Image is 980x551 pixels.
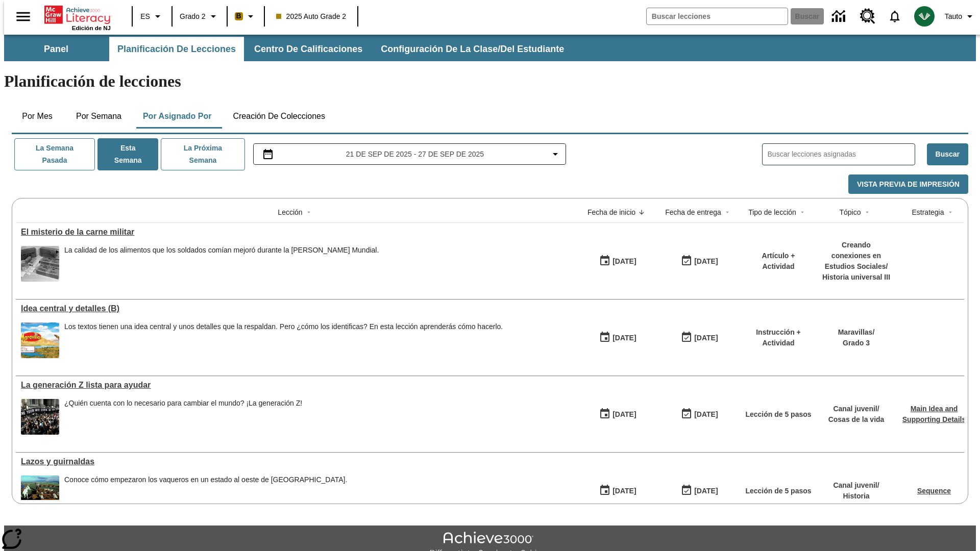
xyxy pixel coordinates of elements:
a: Sequence [917,487,951,495]
input: Buscar campo [647,8,788,24]
div: Tipo de lección [748,207,796,217]
button: 09/21/25: Primer día en que estuvo disponible la lección [596,405,640,424]
span: Planificación de lecciones [117,43,236,55]
div: [DATE] [612,485,636,497]
div: Idea central y detalles (B) [21,304,572,313]
span: Centro de calificaciones [254,43,362,55]
div: [DATE] [694,408,718,421]
img: avatar image [914,6,935,27]
div: La calidad de los alimentos que los soldados comían mejoró durante la Segunda Guerra Mundial. [64,246,379,282]
div: [DATE] [612,255,636,268]
button: Centro de calificaciones [246,37,371,61]
button: Escoja un nuevo avatar [908,3,941,30]
div: [DATE] [694,485,718,497]
a: Lazos y guirnaldas, Lecciones [21,457,572,466]
button: Configuración de la clase/del estudiante [373,37,572,61]
button: La semana pasada [14,138,95,170]
div: Estrategia [912,207,944,217]
span: B [236,10,241,22]
p: Historia universal III [822,272,891,283]
button: 09/21/25: Último día en que podrá accederse la lección [677,405,721,424]
button: Sort [944,206,957,218]
a: Centro de información [826,3,854,31]
button: Boost El color de la clase es anaranjado claro. Cambiar el color de la clase. [231,7,261,26]
h1: Planificación de lecciones [4,72,976,91]
button: Sort [721,206,733,218]
p: Lección de 5 pasos [745,486,811,496]
button: Sort [861,206,873,218]
button: Lenguaje: ES, Selecciona un idioma [136,7,168,26]
div: Los textos tienen una idea central y unos detalles que la respaldan. Pero ¿cómo los identificas? ... [64,322,503,331]
button: 09/21/25: Último día en que podrá accederse la lección [677,481,721,500]
button: Perfil/Configuración [941,7,980,26]
div: Fecha de inicio [587,207,635,217]
button: Buscar [927,143,968,165]
button: Sort [796,206,808,218]
div: Fecha de entrega [665,207,721,217]
div: Los textos tienen una idea central y unos detalles que la respaldan. Pero ¿cómo los identificas? ... [64,322,503,358]
p: Lección de 5 pasos [745,409,811,420]
button: Abrir el menú lateral [8,2,38,32]
button: Sort [303,206,315,218]
button: Creación de colecciones [225,104,333,129]
div: [DATE] [612,332,636,344]
div: Subbarra de navegación [4,35,976,61]
div: Subbarra de navegación [4,37,573,61]
span: Edición de NJ [72,25,111,31]
button: 09/21/25: Primer día en que estuvo disponible la lección [596,252,640,271]
img: paniolos hawaianos (vaqueros) arreando ganado [21,475,59,511]
p: La calidad de los alimentos que los soldados comían mejoró durante la [PERSON_NAME] Mundial. [64,246,379,255]
input: Buscar lecciones asignadas [768,147,915,162]
span: ES [140,11,150,22]
button: Por semana [68,104,130,129]
p: Artículo + Actividad [745,251,812,272]
div: La generación Z lista para ayudar [21,381,572,390]
span: 2025 Auto Grade 2 [276,11,347,22]
a: Centro de recursos, Se abrirá en una pestaña nueva. [854,3,881,30]
button: 09/21/25: Primer día en que estuvo disponible la lección [596,328,640,347]
a: Notificaciones [881,3,908,30]
button: Seleccione el intervalo de fechas opción del menú [258,148,562,160]
button: 09/21/25: Primer día en que estuvo disponible la lección [596,481,640,500]
img: portada de Maravillas de tercer grado: una mariposa vuela sobre un campo y un río, con montañas a... [21,322,59,358]
p: Instrucción + Actividad [745,327,812,348]
span: Tauto [945,11,962,22]
a: Idea central y detalles (B), Lecciones [21,304,572,313]
div: Lazos y guirnaldas [21,457,572,466]
div: Conoce cómo empezaron los vaqueros en un estado al oeste de Estados Unidos. [64,475,347,511]
div: Portada [44,4,111,31]
div: [DATE] [694,255,718,268]
button: Panel [5,37,107,61]
a: La generación Z lista para ayudar , Lecciones [21,381,572,390]
a: El misterio de la carne militar , Lecciones [21,228,572,237]
button: Esta semana [97,138,158,170]
p: Historia [833,491,879,502]
p: Canal juvenil / [828,404,885,414]
img: Fotografía en blanco y negro que muestra cajas de raciones de comida militares con la etiqueta U.... [21,246,59,282]
button: Vista previa de impresión [848,174,968,194]
p: Creando conexiones en Estudios Sociales / [822,240,891,272]
button: Por asignado por [135,104,220,129]
p: Grado 3 [838,338,875,348]
button: Grado: Grado 2, Elige un grado [176,7,224,26]
button: 09/21/25: Último día en que podrá accederse la lección [677,252,721,271]
div: ¿Quién cuenta con lo necesario para cambiar el mundo? ¡La generación Z! [64,399,302,435]
button: Sort [635,206,648,218]
div: ¿Quién cuenta con lo necesario para cambiar el mundo? ¡La generación Z! [64,399,302,408]
p: Maravillas / [838,327,875,338]
p: Canal juvenil / [833,480,879,491]
p: Cosas de la vida [828,414,885,425]
img: Un grupo de manifestantes protestan frente al Museo Americano de Historia Natural en la ciudad de... [21,399,59,435]
svg: Collapse Date Range Filter [549,148,561,160]
span: 21 de sep de 2025 - 27 de sep de 2025 [346,149,484,160]
a: Main Idea and Supporting Details [902,405,966,423]
button: Planificación de lecciones [109,37,244,61]
button: Por mes [12,104,63,129]
div: Conoce cómo empezaron los vaqueros en un estado al oeste de [GEOGRAPHIC_DATA]. [64,475,347,484]
span: Configuración de la clase/del estudiante [381,43,564,55]
button: 09/21/25: Último día en que podrá accederse la lección [677,328,721,347]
